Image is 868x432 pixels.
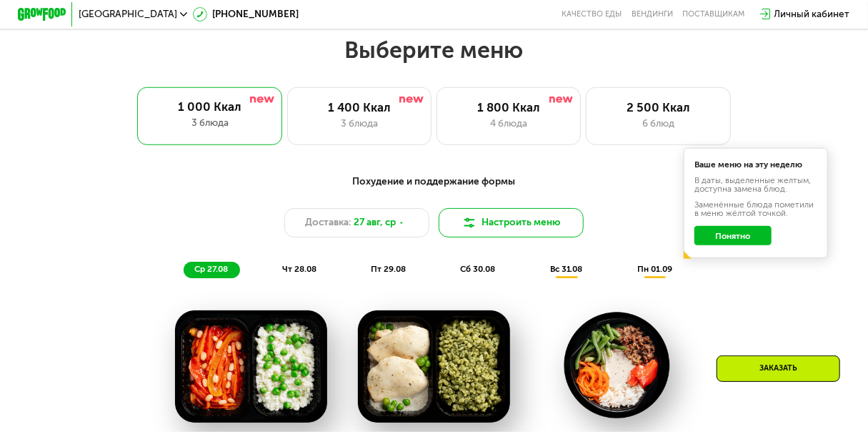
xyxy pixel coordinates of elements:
[306,215,351,230] span: Доставка:
[461,264,496,274] span: сб 30.08
[149,116,269,130] div: 3 блюда
[300,100,419,114] div: 1 400 Ккал
[550,264,583,274] span: вс 31.08
[77,174,791,189] div: Похудение и поддержание формы
[193,7,299,21] a: [PHONE_NUMBER]
[717,355,840,382] div: Заказать
[562,9,622,19] a: Качество еды
[682,9,744,19] div: поставщикам
[449,100,569,114] div: 1 800 Ккал
[371,264,406,274] span: пт 29.08
[39,36,829,64] h2: Выберите меню
[300,117,419,131] div: 3 блюда
[694,201,817,218] div: Заменённые блюда пометили в меню жёлтой точкой.
[149,99,269,114] div: 1 000 Ккал
[354,215,396,230] span: 27 авг, ср
[449,117,569,131] div: 4 блюда
[694,226,772,245] button: Понятно
[694,177,817,194] div: В даты, выделенные желтым, доступна замена блюд.
[774,7,850,21] div: Личный кабинет
[637,264,672,274] span: пн 01.09
[599,117,718,131] div: 6 блюд
[694,161,817,170] div: Ваше меню на эту неделю
[195,264,229,274] span: ср 27.08
[632,9,673,19] a: Вендинги
[283,264,317,274] span: чт 28.08
[599,100,718,114] div: 2 500 Ккал
[439,208,584,237] button: Настроить меню
[79,9,177,19] span: [GEOGRAPHIC_DATA]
